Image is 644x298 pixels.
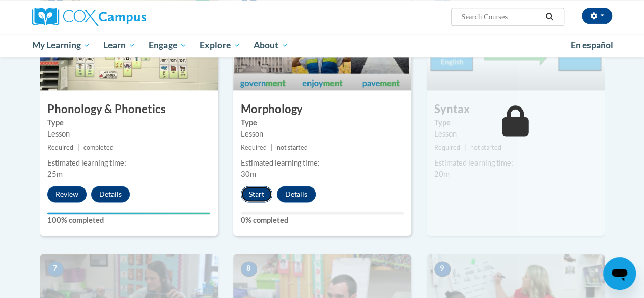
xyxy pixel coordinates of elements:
span: 20m [434,170,450,178]
a: En español [564,35,620,56]
img: Cox Campus [32,8,146,26]
label: Type [241,117,404,128]
span: 8 [241,261,257,277]
h3: Morphology [233,101,411,117]
span: 30m [241,170,256,178]
div: Your progress [47,212,210,214]
div: Estimated learning time: [434,157,597,169]
a: Learn [97,34,142,57]
span: 7 [47,261,64,277]
div: Estimated learning time: [47,157,210,169]
div: Lesson [434,128,597,140]
button: Details [277,186,316,202]
a: My Learning [25,34,97,57]
label: Type [47,117,210,128]
div: Lesson [47,128,210,140]
a: Engage [142,34,193,57]
span: | [271,144,273,151]
span: | [77,144,79,151]
h3: Syntax [427,101,605,117]
div: Lesson [241,128,404,140]
input: Search Courses [460,11,542,23]
a: Cox Campus [32,8,215,26]
div: Main menu [24,34,620,57]
span: 25m [47,170,63,178]
span: Required [434,144,460,151]
iframe: Button to launch messaging window [603,257,636,290]
label: 100% completed [47,214,210,226]
button: Details [91,186,130,202]
label: 0% completed [241,214,404,226]
span: not started [277,144,308,151]
button: Search [542,11,557,23]
div: Estimated learning time: [241,157,404,169]
span: | [464,144,466,151]
label: Type [434,117,597,128]
span: My Learning [32,39,90,51]
span: completed [83,144,114,151]
button: Start [241,186,272,202]
button: Account Settings [582,8,612,24]
h3: Phonology & Phonetics [40,101,218,117]
span: Explore [200,39,240,51]
span: not started [470,144,501,151]
button: Review [47,186,87,202]
span: Engage [149,39,187,51]
a: Explore [193,34,247,57]
span: About [254,39,288,51]
a: About [247,34,295,57]
span: Required [241,144,267,151]
span: 9 [434,261,451,277]
span: Required [47,144,73,151]
span: En español [571,40,613,50]
span: Learn [103,39,135,51]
